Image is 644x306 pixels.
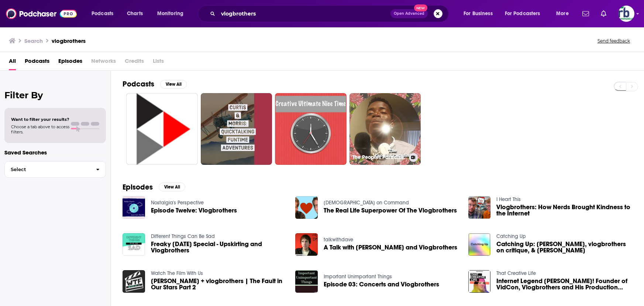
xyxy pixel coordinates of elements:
a: The Peoples Paradise [349,93,421,165]
button: Select [4,161,106,178]
span: For Podcasters [505,8,540,19]
a: Vlogbrothers: How Nerds Brought Kindness to the Internet [496,204,632,217]
img: Episode 03: Concerts and Vlogbrothers [295,270,318,293]
button: open menu [500,8,551,20]
a: Different Things Can Be Sad [151,233,215,239]
button: View All [160,80,187,89]
a: Episodes [58,55,82,70]
span: Lists [153,55,164,70]
a: Episode 03: Concerts and Vlogbrothers [324,281,439,288]
a: The Real Life Superpower Of The Vlogbrothers [324,207,457,214]
a: I Heart This [496,196,521,203]
span: Internet Legend [PERSON_NAME]! Founder of VidCon, Vlogbrothers and His Production Company Complexly [496,278,632,290]
a: talkwithdave [324,237,353,243]
button: Show profile menu [618,6,634,22]
button: open menu [551,8,578,20]
span: Networks [91,55,116,70]
h2: Filter By [4,90,106,101]
div: Search podcasts, credits, & more... [205,5,456,22]
span: Logged in as johannarb [618,6,634,22]
h3: The Peoples Paradise [352,154,406,160]
span: Open Advanced [394,12,424,16]
a: Nostalgia's Perspective [151,200,204,206]
span: [PERSON_NAME] + vlogbrothers | The Fault in Our Stars Part 2 [151,278,287,290]
a: That Creative Life [496,270,536,276]
img: Freaky Friday Special - Upskirting and Vlogbrothers [123,233,145,256]
img: Catching Up: Mulan, vlogbrothers on critique, & Taylor Swift [468,233,491,256]
a: Show notifications dropdown [598,7,609,20]
img: The Real Life Superpower Of The Vlogbrothers [295,196,318,219]
span: For Business [464,8,493,19]
img: Internet Legend Hank Green! Founder of VidCon, Vlogbrothers and His Production Company Complexly [468,270,491,293]
button: open menu [86,8,123,20]
p: Saved Searches [4,149,106,156]
a: Show notifications dropdown [579,7,592,20]
button: Send feedback [595,38,632,44]
span: Monitoring [157,8,183,19]
input: Search podcasts, credits, & more... [218,8,390,20]
a: Freaky Friday Special - Upskirting and Vlogbrothers [151,241,287,254]
button: open menu [458,8,502,20]
a: Internet Legend Hank Green! Founder of VidCon, Vlogbrothers and His Production Company Complexly [496,278,632,290]
span: More [556,8,569,19]
span: New [414,4,427,11]
a: PodcastsView All [123,79,187,89]
a: All [9,55,16,70]
h3: Search [24,37,43,44]
img: John Green + vlogbrothers | The Fault in Our Stars Part 2 [123,270,145,293]
span: Want to filter your results? [11,117,69,122]
a: A Talk with Dave and Vlogbrothers [324,244,457,251]
a: Charisma on Command [324,200,409,206]
span: Podcasts [92,8,113,19]
a: Catching Up: Mulan, vlogbrothers on critique, & Taylor Swift [496,241,632,254]
img: Vlogbrothers: How Nerds Brought Kindness to the Internet [468,196,491,219]
img: A Talk with Dave and Vlogbrothers [295,233,318,256]
img: Episode Twelve: Vlogbrothers [123,196,145,219]
span: A Talk with [PERSON_NAME] and Vlogbrothers [324,244,457,251]
h3: vlogbrothers [52,37,86,44]
h2: Podcasts [123,79,154,89]
img: User Profile [618,6,634,22]
button: View All [159,183,185,191]
span: Select [5,167,90,172]
a: EpisodesView All [123,183,185,192]
a: Watch The Film With Us [151,270,203,276]
a: Episode Twelve: Vlogbrothers [151,207,237,214]
img: Podchaser - Follow, Share and Rate Podcasts [6,7,77,21]
h2: Episodes [123,183,153,192]
span: Credits [125,55,144,70]
a: Catching Up [496,233,526,239]
button: Open AdvancedNew [390,9,428,18]
a: Charts [122,8,147,20]
span: Choose a tab above to access filters. [11,124,69,135]
a: John Green + vlogbrothers | The Fault in Our Stars Part 2 [151,278,287,290]
button: open menu [152,8,193,20]
a: Podcasts [25,55,49,70]
span: Catching Up: [PERSON_NAME], vlogbrothers on critique, & [PERSON_NAME] [496,241,632,254]
a: Important Unimportant Things [324,273,392,280]
span: Freaky [DATE] Special - Upskirting and Vlogbrothers [151,241,287,254]
span: Charts [127,8,143,19]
